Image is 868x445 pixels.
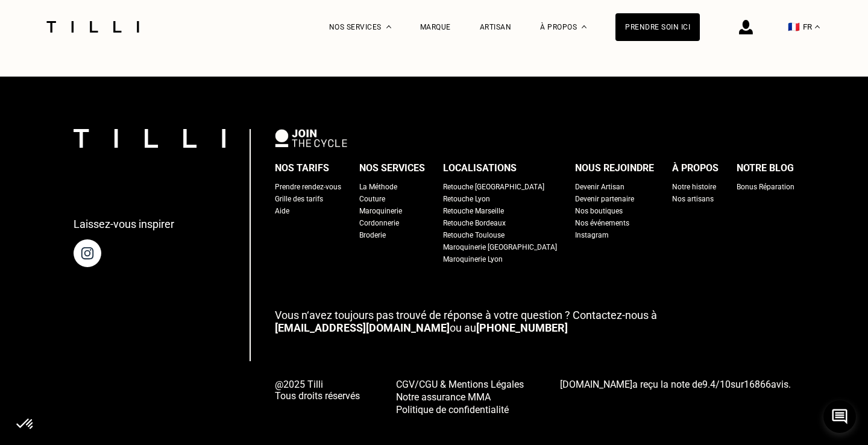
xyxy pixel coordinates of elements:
[396,377,524,390] a: CGV/CGU & Mentions Légales
[575,217,629,229] a: Nos événements
[560,379,632,390] span: [DOMAIN_NAME]
[396,403,524,415] a: Politique de confidentialité
[744,379,771,390] span: 16866
[359,205,402,217] a: Maroquinerie
[420,23,451,31] a: Marque
[386,25,391,28] img: Menu déroulant
[443,205,504,217] a: Retouche Marseille
[672,181,716,193] a: Notre histoire
[815,25,820,28] img: menu déroulant
[359,217,399,229] a: Cordonnerie
[575,193,634,205] a: Devenir partenaire
[560,379,791,390] span: a reçu la note de sur avis.
[275,379,360,390] span: @2025 Tilli
[275,159,329,177] div: Nos tarifs
[575,181,624,193] a: Devenir Artisan
[615,13,700,41] a: Prendre soin ici
[443,253,503,265] a: Maroquinerie Lyon
[672,193,714,205] a: Nos artisans
[575,229,609,241] a: Instagram
[396,404,509,415] span: Politique de confidentialité
[359,181,397,193] a: La Méthode
[359,159,425,177] div: Nos services
[702,379,731,390] span: /
[737,181,794,193] a: Bonus Réparation
[702,379,715,390] span: 9.4
[275,309,657,321] span: Vous n‘avez toujours pas trouvé de réponse à votre question ? Contactez-nous à
[720,379,731,390] span: 10
[476,321,568,334] a: [PHONE_NUMBER]
[582,25,587,28] img: Menu déroulant à propos
[443,193,490,205] a: Retouche Lyon
[396,379,524,390] span: CGV/CGU & Mentions Légales
[443,181,544,193] a: Retouche [GEOGRAPHIC_DATA]
[42,21,143,33] img: Logo du service de couturière Tilli
[275,181,341,193] a: Prendre rendez-vous
[74,218,174,230] p: Laissez-vous inspirer
[275,309,794,334] p: ou au
[737,159,794,177] div: Notre blog
[275,390,360,402] span: Tous droits réservés
[275,193,323,205] a: Grille des tarifs
[443,241,557,253] a: Maroquinerie [GEOGRAPHIC_DATA]
[359,229,386,241] a: Broderie
[788,21,800,33] span: 🇫🇷
[275,321,450,334] a: [EMAIL_ADDRESS][DOMAIN_NAME]
[359,193,385,205] a: Couture
[480,23,512,31] a: Artisan
[275,205,289,217] a: Aide
[575,205,623,217] a: Nos boutiques
[443,229,505,241] a: Retouche Toulouse
[672,159,719,177] div: À propos
[575,159,654,177] div: Nous rejoindre
[74,239,101,267] img: page instagram de Tilli une retoucherie à domicile
[396,390,524,403] a: Notre assurance MMA
[74,129,225,148] img: logo Tilli
[739,20,753,34] img: icône connexion
[396,391,491,403] span: Notre assurance MMA
[275,129,347,147] img: logo Join The Cycle
[443,159,517,177] div: Localisations
[443,217,506,229] a: Retouche Bordeaux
